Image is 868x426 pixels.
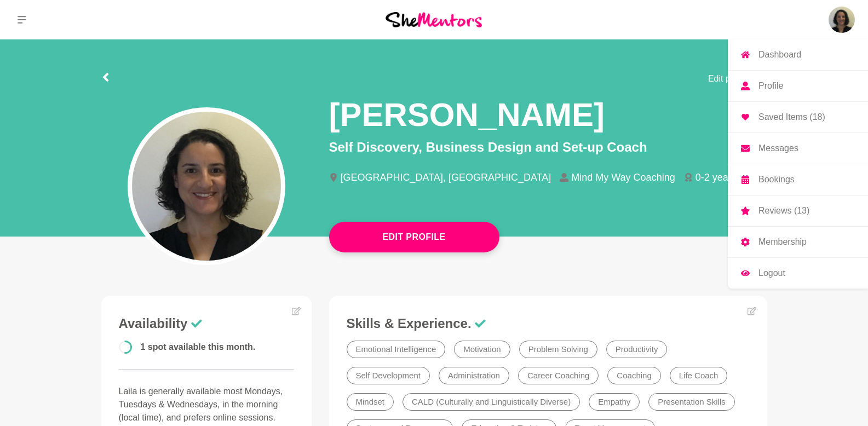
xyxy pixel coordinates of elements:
a: Bookings [728,164,868,195]
a: Dashboard [728,39,868,70]
p: Profile [758,82,783,90]
p: Membership [758,238,807,246]
span: Edit profile [708,72,750,85]
p: Bookings [758,175,795,184]
a: Laila PunjDashboardProfileSaved Items (18)MessagesBookingsReviews (13)MembershipLogout [829,7,855,33]
a: Reviews (13) [728,195,868,226]
a: Profile [728,71,868,101]
li: [GEOGRAPHIC_DATA], [GEOGRAPHIC_DATA] [329,172,560,182]
h1: [PERSON_NAME] [329,94,605,135]
a: Saved Items (18) [728,102,868,133]
p: Laila is generally available most Mondays, Tuesdays & Wednesdays, in the morning (local time), an... [119,385,294,424]
p: Messages [758,144,798,153]
span: 1 spot available this month. [141,342,256,352]
li: Mind My Way Coaching [560,172,683,182]
p: Self Discovery, Business Design and Set-up Coach [329,137,767,157]
p: Dashboard [758,50,801,59]
h3: Availability [119,315,294,332]
button: Edit Profile [329,222,499,252]
li: 0-2 years [684,172,745,182]
p: Logout [758,269,785,278]
img: Laila Punj [829,7,855,33]
img: She Mentors Logo [386,12,482,27]
h3: Skills & Experience. [347,315,750,332]
a: Messages [728,133,868,164]
p: Saved Items (18) [758,113,825,122]
p: Reviews (13) [758,206,809,215]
